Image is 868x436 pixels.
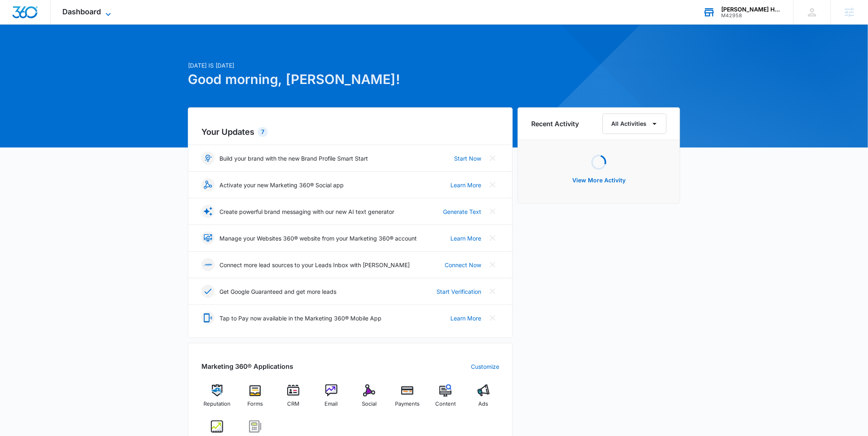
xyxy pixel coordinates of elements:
[278,384,309,414] a: CRM
[325,400,338,408] span: Email
[395,400,420,408] span: Payments
[201,384,233,414] a: Reputation
[450,314,481,322] a: Learn More
[443,207,481,216] a: Generate Text
[82,48,88,54] img: tab_keywords_by_traffic_grey.svg
[454,154,481,163] a: Start Now
[13,13,20,20] img: logo_orange.svg
[445,261,481,269] a: Connect Now
[201,361,293,371] h2: Marketing 360® Applications
[362,400,377,408] span: Social
[203,400,231,408] span: Reputation
[13,21,20,28] img: website_grey.svg
[722,13,781,18] div: account id
[219,207,394,216] p: Create powerful brand messaging with our new AI text generator
[486,205,499,218] button: Close
[219,314,381,322] p: Tap to Pay now available in the Marketing 360® Mobile App
[219,234,417,243] p: Manage your Websites 360® website from your Marketing 360® account
[219,261,410,269] p: Connect more lead sources to your Leads Inbox with [PERSON_NAME]
[188,70,513,89] h1: Good morning, [PERSON_NAME]!
[486,311,499,325] button: Close
[188,61,513,70] p: [DATE] is [DATE]
[486,232,499,245] button: Close
[219,287,336,296] p: Get Google Guaranteed and get more leads
[392,384,423,414] a: Payments
[471,362,499,371] a: Customize
[315,384,347,414] a: Email
[240,384,271,414] a: Forms
[436,287,481,296] a: Start Verification
[31,48,73,54] div: Domain Overview
[258,127,268,137] div: 7
[219,181,344,189] p: Activate your new Marketing 360® Social app
[531,119,579,129] h6: Recent Activity
[23,13,40,20] div: v 4.0.25
[430,384,461,414] a: Content
[486,178,499,191] button: Close
[21,21,90,28] div: Domain: [DOMAIN_NAME]
[479,400,489,408] span: Ads
[564,170,634,190] button: View More Activity
[486,258,499,271] button: Close
[287,400,299,408] span: CRM
[603,114,667,134] button: All Activities
[486,152,499,165] button: Close
[486,285,499,298] button: Close
[22,48,29,54] img: tab_domain_overview_orange.svg
[354,384,385,414] a: Social
[468,384,499,414] a: Ads
[722,6,781,13] div: account name
[247,400,263,408] span: Forms
[91,48,138,54] div: Keywords by Traffic
[219,154,368,163] p: Build your brand with the new Brand Profile Smart Start
[450,234,481,243] a: Learn More
[450,181,481,189] a: Learn More
[435,400,456,408] span: Content
[201,126,499,138] h2: Your Updates
[63,7,101,16] span: Dashboard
